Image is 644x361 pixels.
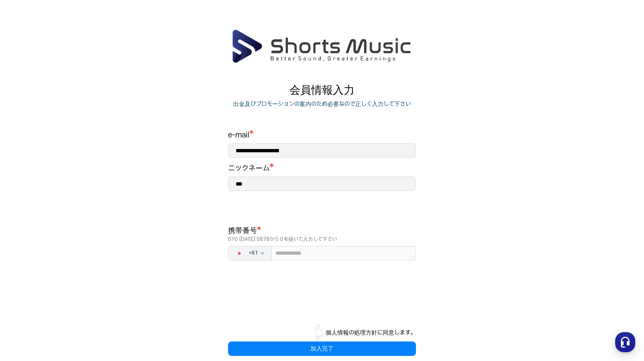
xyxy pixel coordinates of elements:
h1: e-mail [228,130,416,140]
h1: ニックネーム [228,163,270,174]
h1: 携帯番号 [228,226,416,243]
span: + 81 [249,250,258,257]
button: 個人情報の処理方針に同意します。 [326,328,416,337]
button: 加入完了 [228,341,416,356]
img: ShortsMusic [231,29,412,64]
p: 010 [DATE] 5678から０を抜いて入力して下さい [228,236,416,243]
p: 会員情報入力 [228,84,416,97]
p: 出金及びプロモーションの案内のため必要なので正しく入力して下さい [233,100,411,109]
